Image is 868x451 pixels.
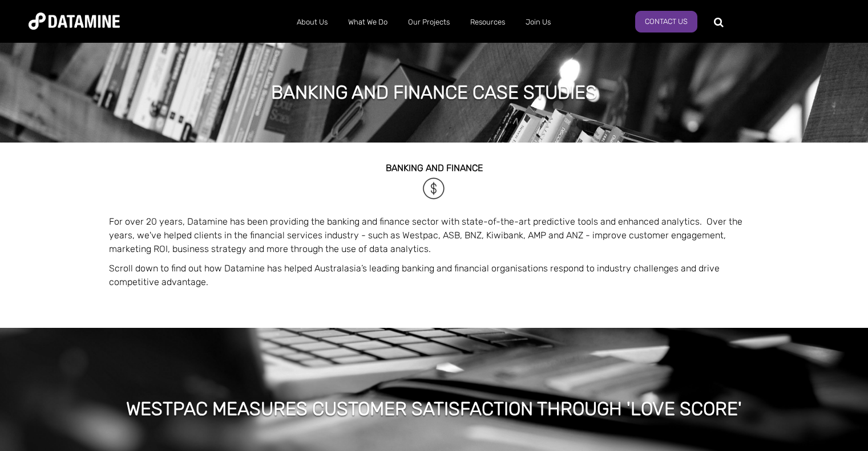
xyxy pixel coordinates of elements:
a: What We Do [338,7,398,37]
h2: BANKING and FINANCE [109,163,760,173]
p: Scroll down to find out how Datamine has helped Australasia’s leading banking and financial organ... [109,262,760,289]
a: Join Us [515,7,561,37]
a: Resources [460,7,515,37]
a: Our Projects [398,7,460,37]
a: Contact Us [635,11,697,32]
a: About Us [286,7,338,37]
h1: WESTPAC MEASURES CUSTOMER SATISFACTION THROUGH 'LOVE SCORE' [126,396,742,421]
img: Datamine [29,13,120,30]
p: For over 20 years, Datamine has been providing the banking and finance sector with state-of-the-a... [109,215,760,256]
h1: Banking and finance case studies [271,80,597,105]
img: Banking & Financial-1 [421,176,447,201]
